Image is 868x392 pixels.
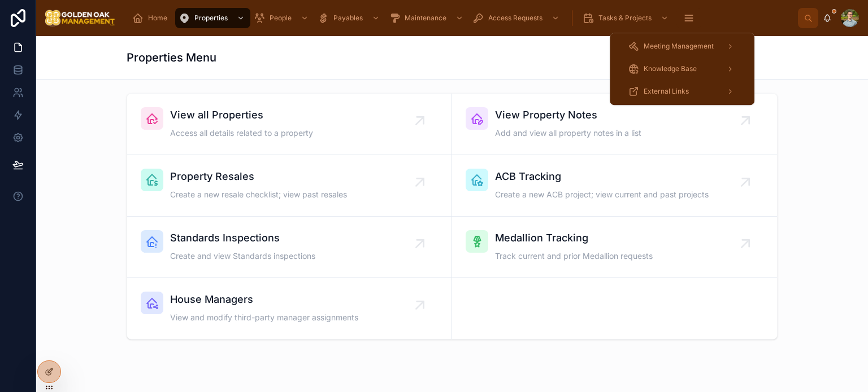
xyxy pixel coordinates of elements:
[194,14,228,23] span: Properties
[170,292,358,307] span: House Managers
[170,189,347,200] span: Create a new resale checklist; view past resales
[488,14,542,23] span: Access Requests
[621,59,743,79] a: Knowledge Base
[495,250,653,262] span: Track current and prior Medallion requests
[170,107,313,123] span: View all Properties
[495,169,709,184] span: ACB Tracking
[644,87,689,96] span: External Links
[124,6,798,30] div: scrollable content
[579,8,674,28] a: Tasks & Projects
[621,36,743,56] a: Meeting Management
[170,230,315,246] span: Standards Inspections
[129,8,175,28] a: Home
[495,189,709,200] span: Create a new ACB project; view current and past projects
[170,169,347,184] span: Property Resales
[127,155,452,217] a: Property ResalesCreate a new resale checklist; view past resales
[127,50,216,65] h1: Properties Menu
[495,230,653,246] span: Medallion Tracking
[170,127,313,139] span: Access all details related to a property
[148,14,167,23] span: Home
[644,64,697,73] span: Knowledge Base
[333,14,363,23] span: Payables
[45,9,115,27] img: App logo
[250,8,314,28] a: People
[452,217,777,278] a: Medallion TrackingTrack current and prior Medallion requests
[644,42,714,51] span: Meeting Management
[270,14,292,23] span: People
[621,81,743,102] a: External Links
[495,127,641,139] span: Add and view all property notes in a list
[405,14,446,23] span: Maintenance
[469,8,565,28] a: Access Requests
[452,94,777,155] a: View Property NotesAdd and view all property notes in a list
[610,33,754,105] div: scrollable content
[598,14,652,23] span: Tasks & Projects
[495,107,641,123] span: View Property Notes
[127,217,452,278] a: Standards InspectionsCreate and view Standards inspections
[314,8,385,28] a: Payables
[170,250,315,262] span: Create and view Standards inspections
[385,8,469,28] a: Maintenance
[127,278,452,339] a: House ManagersView and modify third-party manager assignments
[452,155,777,217] a: ACB TrackingCreate a new ACB project; view current and past projects
[170,312,358,323] span: View and modify third-party manager assignments
[127,94,452,155] a: View all PropertiesAccess all details related to a property
[175,8,250,28] a: Properties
